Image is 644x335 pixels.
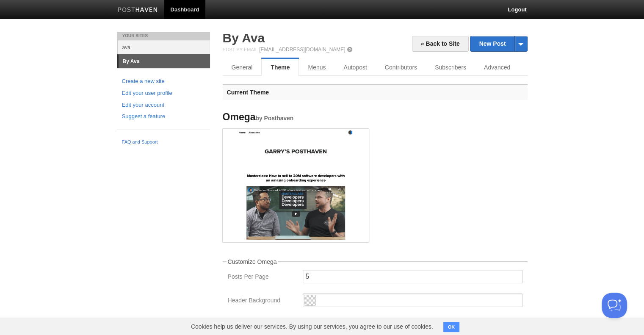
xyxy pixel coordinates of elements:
a: Suggest a feature [122,112,205,121]
a: Edit your account [122,101,205,110]
a: New Post [470,36,527,51]
a: Menus [299,59,334,76]
img: Screenshot [223,129,369,240]
li: Your Sites [117,32,210,40]
a: By Ava [119,55,210,68]
a: Contributors [376,59,426,76]
a: « Back to Site [412,36,469,52]
small: by Posthaven [255,115,293,122]
button: OK [443,322,460,332]
a: Advanced [475,59,519,76]
span: Post by Email [223,47,258,52]
a: ava [118,40,210,54]
h4: Omega [223,112,369,122]
h3: Current Theme [223,84,528,100]
legend: Customize Omega [227,259,278,265]
a: Autopost [334,59,376,76]
span: Cookies help us deliver our services. By using our services, you agree to our use of cookies. [182,318,442,335]
label: Header Background [228,297,298,305]
a: Create a new site [122,77,205,86]
a: Subscribers [426,59,475,76]
img: Posthaven-bar [118,7,158,14]
a: Edit your user profile [122,89,205,98]
a: General [223,59,262,76]
a: FAQ and Support [122,138,205,146]
a: By Ava [223,31,265,45]
a: [EMAIL_ADDRESS][DOMAIN_NAME] [259,47,345,53]
label: Posts Per Page [228,274,298,282]
a: Theme [261,59,299,76]
iframe: Help Scout Beacon - Open [602,293,627,318]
